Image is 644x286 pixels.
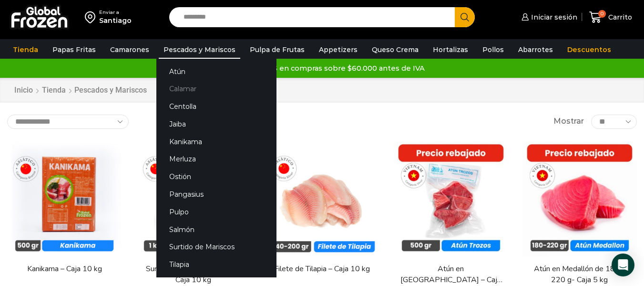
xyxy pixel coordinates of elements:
[587,6,634,29] a: 0 Carrito
[156,203,276,221] a: Pulpo
[159,41,240,59] a: Pescados y Mariscos
[156,115,276,133] a: Jaiba
[245,41,309,59] a: Pulpa de Frutas
[612,254,634,276] div: Open Intercom Messenger
[156,80,276,98] a: Calamar
[562,41,616,59] a: Descuentos
[553,116,584,127] span: Mostrar
[156,238,276,256] a: Surtido de Mariscos
[455,7,475,27] button: Search button
[513,41,558,59] a: Abarrotes
[13,264,116,275] a: Kanikama – Caja 10 kg
[41,85,66,96] a: Tienda
[528,264,631,286] a: Atún en Medallón de 180 a 220 g- Caja 5 kg
[529,12,577,22] span: Iniciar sesión
[156,98,276,116] a: Centolla
[156,168,276,186] a: Ostión
[156,186,276,203] a: Pangasius
[156,133,276,150] a: Kanikama
[367,41,423,59] a: Queso Crema
[606,12,632,22] span: Carrito
[519,8,577,27] a: Iniciar sesión
[270,264,373,275] a: Filete de Tilapia – Caja 10 kg
[142,264,245,286] a: Surtido de Mariscos – Gold – Caja 10 kg
[156,221,276,238] a: Salmón
[14,85,147,96] nav: Breadcrumb
[74,85,147,95] h1: Pescados y Mariscos
[99,16,132,25] div: Santiago
[48,41,101,59] a: Papas Fritas
[428,41,473,59] a: Hortalizas
[478,41,509,59] a: Pollos
[14,85,33,96] a: Inicio
[8,41,43,59] a: Tienda
[7,115,129,129] select: Pedido de la tienda
[314,41,362,59] a: Appetizers
[156,150,276,168] a: Merluza
[105,41,154,59] a: Camarones
[399,264,502,286] a: Atún en [GEOGRAPHIC_DATA] – Caja 10 kg
[99,9,132,16] div: Enviar a
[156,256,276,274] a: Tilapia
[85,9,99,25] img: address-field-icon.svg
[598,10,606,18] span: 0
[156,63,276,80] a: Atún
